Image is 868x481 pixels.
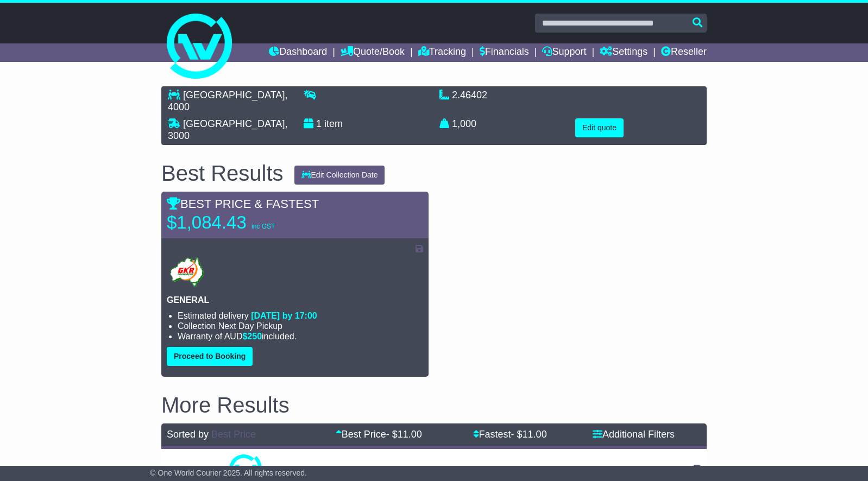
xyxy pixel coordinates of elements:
[183,90,285,100] span: [GEOGRAPHIC_DATA]
[167,197,319,211] span: BEST PRICE & FASTEST
[168,118,287,141] span: , 3000
[168,90,287,112] span: , 4000
[452,90,487,100] span: 2.46402
[398,429,422,440] span: 11.00
[183,118,285,129] span: [GEOGRAPHIC_DATA]
[600,43,647,62] a: Settings
[661,43,707,62] a: Reseller
[511,429,547,440] span: - $
[324,118,343,129] span: item
[247,332,262,341] span: 250
[167,255,207,289] img: GKR: GENERAL
[167,347,253,366] button: Proceed to Booking
[523,429,547,440] span: 11.00
[542,43,586,62] a: Support
[178,321,423,331] li: Collection
[473,429,547,440] a: Fastest- $11.00
[593,429,675,440] a: Additional Filters
[167,212,303,233] p: $1,084.43
[269,43,327,62] a: Dashboard
[167,295,423,305] p: GENERAL
[480,43,529,62] a: Financials
[575,118,624,137] button: Edit quote
[336,429,422,440] a: Best Price- $11.00
[178,311,423,321] li: Estimated delivery
[386,429,422,440] span: - $
[156,161,289,185] div: Best Results
[218,321,282,331] span: Next Day Pickup
[251,311,317,320] span: [DATE] by 17:00
[316,118,322,129] span: 1
[418,43,466,62] a: Tracking
[294,166,385,185] button: Edit Collection Date
[167,429,209,440] span: Sorted by
[242,332,262,341] span: $
[341,43,405,62] a: Quote/Book
[150,469,307,477] span: © One World Courier 2025. All rights reserved.
[251,223,275,230] span: inc GST
[452,118,476,129] span: 1,000
[161,393,707,417] h2: More Results
[178,331,423,341] li: Warranty of AUD included.
[211,429,256,440] a: Best Price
